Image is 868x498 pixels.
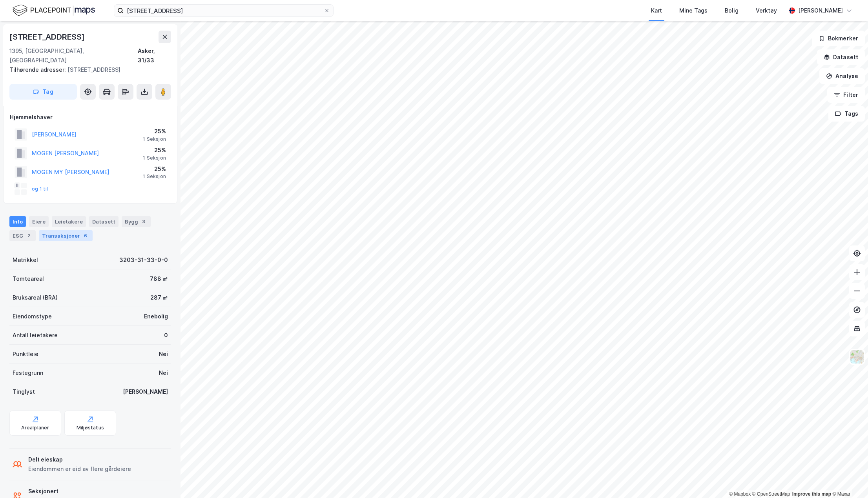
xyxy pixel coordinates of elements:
[812,31,865,46] button: Bokmerker
[817,49,865,65] button: Datasett
[159,368,168,378] div: Nei
[13,274,44,284] div: Tomteareal
[143,164,166,174] div: 25%
[828,106,865,122] button: Tags
[28,464,131,474] div: Eiendommen er eid av flere gårdeiere
[798,6,843,15] div: [PERSON_NAME]
[752,491,790,497] a: OpenStreetMap
[13,387,35,396] div: Tinglyst
[52,216,86,227] div: Leietakere
[124,5,324,16] input: Søk på adresse, matrikkel, gårdeiere, leietakere eller personer
[9,31,86,43] div: [STREET_ADDRESS]
[143,155,166,161] div: 1 Seksjon
[21,425,49,431] div: Arealplaner
[140,218,148,225] div: 3
[13,4,95,17] img: logo.f888ab2527a4732fd821a326f86c7f29.svg
[819,68,865,84] button: Analyse
[13,255,38,265] div: Matrikkel
[9,84,77,100] button: Tag
[29,216,49,227] div: Eiere
[9,46,138,65] div: 1395, [GEOGRAPHIC_DATA], [GEOGRAPHIC_DATA]
[25,232,33,240] div: 2
[28,455,131,464] div: Delt eieskap
[159,349,168,359] div: Nei
[123,387,168,396] div: [PERSON_NAME]
[9,66,67,73] span: Tilhørende adresser:
[143,127,166,136] div: 25%
[122,216,151,227] div: Bygg
[39,230,93,241] div: Transaksjoner
[150,293,168,302] div: 287 ㎡
[829,460,868,498] iframe: Chat Widget
[143,145,166,155] div: 25%
[89,216,119,227] div: Datasett
[9,216,26,227] div: Info
[164,331,168,340] div: 0
[119,255,168,265] div: 3203-31-33-0-0
[850,349,864,364] img: Z
[756,6,777,15] div: Verktøy
[679,6,708,15] div: Mine Tags
[77,425,104,431] div: Miljøstatus
[13,312,52,321] div: Eiendomstype
[28,487,129,496] div: Seksjonert
[144,312,168,321] div: Enebolig
[13,293,58,302] div: Bruksareal (BRA)
[13,331,58,340] div: Antall leietakere
[138,46,171,65] div: Asker, 31/33
[9,65,165,75] div: [STREET_ADDRESS]
[827,87,865,103] button: Filter
[13,349,38,359] div: Punktleie
[651,6,662,15] div: Kart
[792,491,831,497] a: Improve this map
[725,6,739,15] div: Bolig
[143,136,166,142] div: 1 Seksjon
[10,113,171,122] div: Hjemmelshaver
[729,491,751,497] a: Mapbox
[143,173,166,180] div: 1 Seksjon
[13,368,43,378] div: Festegrunn
[150,274,168,284] div: 788 ㎡
[9,230,36,241] div: ESG
[829,460,868,498] div: Kontrollprogram for chat
[82,232,89,240] div: 6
